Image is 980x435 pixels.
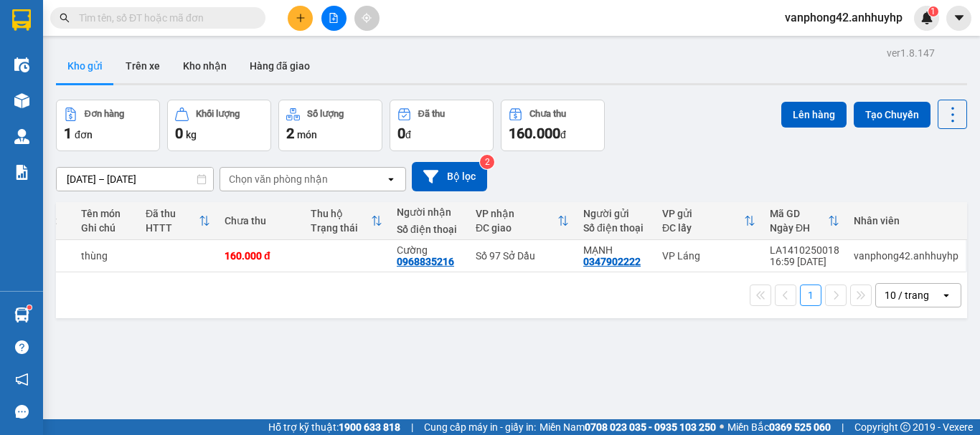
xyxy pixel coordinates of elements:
div: Chưa thu [529,109,566,119]
button: Số lượng2món [278,100,382,151]
button: 1 [800,285,821,306]
span: 1 [64,125,72,142]
div: Khối lượng [196,109,240,119]
span: caret-down [953,11,966,24]
strong: 0369 525 060 [769,421,831,433]
span: món [297,129,317,140]
button: plus [288,6,313,31]
button: Bộ lọc [412,162,487,191]
div: Đơn hàng [85,109,124,119]
span: Hỗ trợ kỹ thuật: [268,419,400,435]
div: Đã thu [146,208,199,219]
div: ĐC giao [476,222,557,234]
input: Select a date range. [57,168,213,191]
img: warehouse-icon [14,93,29,108]
span: | [842,419,844,435]
div: 0347902222 [583,256,641,267]
span: | [411,419,413,435]
input: Tìm tên, số ĐT hoặc mã đơn [79,10,248,26]
button: file-add [321,6,347,31]
span: Miền Bắc [727,419,831,435]
img: icon-new-feature [920,11,933,24]
span: Cung cấp máy in - giấy in: [424,419,536,435]
span: đ [560,129,566,140]
div: Đã thu [418,109,445,119]
button: Kho nhận [171,49,238,83]
span: 0 [175,125,183,142]
div: Chưa thu [225,215,296,226]
div: LA1410250018 [770,244,839,256]
span: 1 [930,6,936,16]
img: warehouse-icon [14,57,29,72]
div: ver 1.8.147 [887,45,935,61]
div: 16:59 [DATE] [770,256,839,267]
button: Tạo Chuyến [854,102,930,128]
div: Chọn văn phòng nhận [229,172,328,186]
div: Số điện thoại [397,224,461,235]
div: VP Láng [662,250,755,262]
span: question-circle [15,340,29,354]
div: 0968835216 [397,256,454,267]
span: đ [405,129,411,140]
sup: 1 [27,305,32,310]
th: Toggle SortBy [655,202,763,240]
span: 160.000 [509,125,560,142]
span: vanphong42.anhhuyhp [773,9,914,27]
button: Trên xe [114,49,171,83]
div: Nhân viên [854,215,958,226]
span: search [60,13,70,23]
button: Hàng đã giao [238,49,321,83]
button: Khối lượng0kg [167,100,271,151]
span: copyright [900,422,910,432]
div: Số điện thoại [583,222,648,234]
div: ĐC lấy [662,222,744,234]
span: 0 [397,125,405,142]
th: Toggle SortBy [763,202,847,240]
div: VP gửi [662,208,744,219]
th: Toggle SortBy [303,202,390,240]
div: Thu hộ [311,208,371,219]
img: solution-icon [14,165,29,180]
strong: 0708 023 035 - 0935 103 250 [585,421,716,433]
button: Kho gửi [56,49,114,83]
span: Chuyển phát nhanh: [GEOGRAPHIC_DATA] - [GEOGRAPHIC_DATA] [81,62,205,113]
div: Ghi chú [81,222,131,234]
div: Trạng thái [311,222,371,234]
th: Toggle SortBy [468,202,576,240]
sup: 2 [480,155,494,169]
button: caret-down [946,6,971,31]
div: vanphong42.anhhuyhp [854,250,958,262]
div: Cường [397,244,461,256]
svg: open [941,290,952,301]
img: warehouse-icon [14,307,29,322]
img: logo-vxr [12,9,31,31]
strong: CHUYỂN PHÁT NHANH VIP ANH HUY [89,11,197,58]
span: plus [296,13,306,23]
button: aim [354,6,380,31]
span: notification [15,373,29,386]
div: 160.000 đ [225,250,296,262]
span: 2 [286,125,294,142]
div: 10 / trang [885,288,929,302]
button: Đơn hàng1đơn [56,100,160,151]
button: Chưa thu160.000đ [501,100,605,151]
th: Toggle SortBy [138,202,217,240]
svg: open [385,173,397,185]
span: aim [362,13,372,23]
button: Đã thu0đ [390,100,494,151]
div: HTTT [146,222,199,234]
img: warehouse-icon [14,129,29,144]
button: Lên hàng [781,102,847,128]
span: kg [186,129,197,140]
div: VP nhận [476,208,557,219]
div: Ngày ĐH [770,222,828,234]
div: Số 97 Sở Dầu [476,250,569,262]
span: đơn [75,129,93,140]
sup: 1 [928,6,938,16]
div: MẠNH [583,244,648,256]
img: logo [6,57,80,130]
span: file-add [329,13,339,23]
strong: 1900 633 818 [339,421,400,433]
span: message [15,405,29,419]
div: Người gửi [583,208,648,219]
